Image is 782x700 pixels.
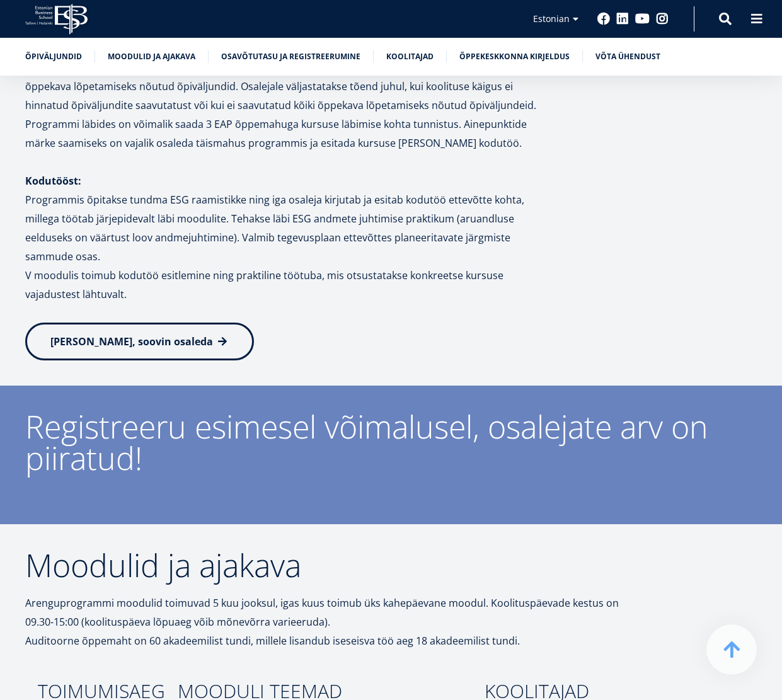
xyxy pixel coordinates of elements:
[25,266,549,304] p: V moodulis toimub kodutöö esitlemine ning praktiline töötuba, mis otsustatakse konkreetse kursuse...
[459,50,570,63] a: Õppekeskkonna kirjeldus
[25,631,624,650] p: Auditoorne õppemaht on 60 akadeemilist tundi, millele lisandub iseseisva töö aeg 18 akadeemilist ...
[595,50,660,63] a: Võta ühendust
[25,58,549,152] p: Osalejale väljastatakse tunnistus juhul, kui koolituse käigus hinnati õpiväljundite saavutatust j...
[221,50,360,63] a: Osavõtutasu ja registreerumine
[635,13,650,25] a: Youtube
[656,13,669,25] a: Instagram
[108,50,195,63] a: Moodulid ja ajakava
[25,323,254,360] a: [PERSON_NAME], soovin osaleda
[25,190,549,266] p: Programmis õpitakse tundma ESG raamistikke ning iga osaleja kirjutab ja esitab kodutöö ettevõtte ...
[386,50,434,63] a: Koolitajad
[25,549,624,581] h2: Moodulid ja ajakava
[25,411,757,474] div: Registreeru esimesel võimalusel, osalejate arv on piiratud!
[25,50,82,63] a: Õpiväljundid
[25,174,81,188] strong: Kodutööst:
[597,13,610,25] a: Facebook
[616,13,629,25] a: Linkedin
[50,335,213,348] span: [PERSON_NAME], soovin osaleda
[25,594,624,631] p: Arenguprogrammi moodulid toimuvad 5 kuu jooksul, igas kuus toimub üks kahepäevane moodul. Koolitu...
